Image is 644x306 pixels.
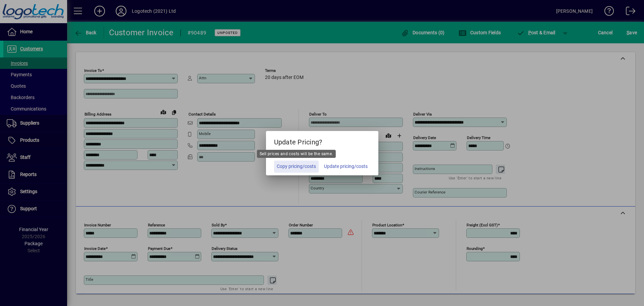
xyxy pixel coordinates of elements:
span: Update pricing/costs [324,163,368,170]
span: Copy pricing/costs [277,163,316,170]
button: Update pricing/costs [321,161,370,173]
div: Sell prices and costs will be the same. [257,150,336,158]
button: Copy pricing/costs [274,161,319,173]
h5: Update Pricing? [266,131,378,150]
